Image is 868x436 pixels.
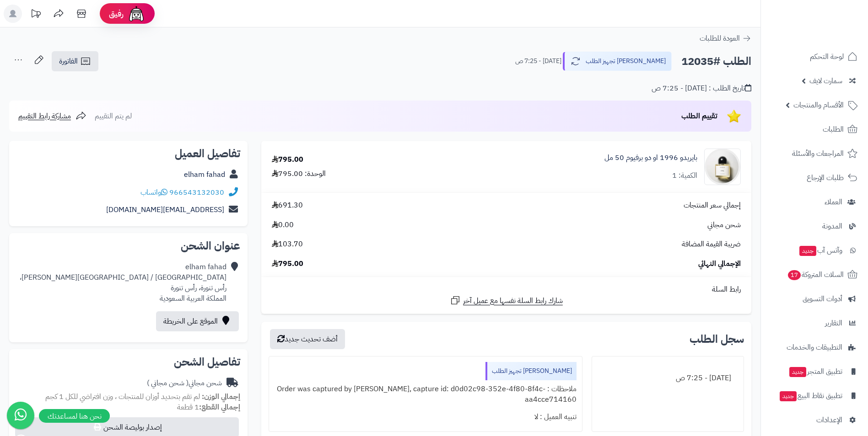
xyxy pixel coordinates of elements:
[272,154,303,165] div: 795.00
[698,259,741,269] span: الإجمالي النهائي
[463,296,563,306] span: شارك رابط السلة نفسها مع عميل آخر
[766,215,863,237] a: المدونة
[16,148,240,159] h2: تفاصيل العميل
[806,16,859,35] img: logo-2.png
[803,292,842,305] span: أدوات التسويق
[45,391,200,402] span: لم تقم بتحديد أوزان للمنتجات ، وزن افتراضي للكل 1 كجم
[798,244,842,257] span: وآتس آب
[515,57,561,66] small: [DATE] - 7:25 ص
[450,295,563,306] a: شارك رابط السلة نفسها مع عميل آخر
[780,391,797,401] span: جديد
[563,52,672,71] button: [PERSON_NAME] تجهيز الطلب
[816,414,842,426] span: الإعدادات
[690,334,744,345] h3: سجل الطلب
[16,356,240,367] h2: تفاصيل الشحن
[59,56,78,67] span: الفاتورة
[823,123,844,136] span: الطلبات
[807,171,844,184] span: طلبات الإرجاع
[202,391,240,402] strong: إجمالي الوزن:
[766,361,863,383] a: تطبيق المتجرجديد
[787,268,844,281] span: السلات المتروكة
[20,262,226,303] div: elham fahad [GEOGRAPHIC_DATA] / [GEOGRAPHIC_DATA][PERSON_NAME]، رأس تنورة، رأس تنورة المملكة العر...
[792,147,844,160] span: المراجعات والأسئلة
[766,264,863,286] a: السلات المتروكة17
[272,259,303,269] span: 795.00
[485,362,577,380] div: [PERSON_NAME] تجهيز الطلب
[705,149,740,185] img: 1686063440-Byredo1996_U_Edp100Ml-90x90.jpg
[766,312,863,334] a: التقارير
[156,311,239,331] a: الموقع على الخريطة
[799,246,816,256] span: جديد
[18,111,86,122] a: مشاركة رابط التقييم
[272,169,326,179] div: الوحدة: 795.00
[787,341,842,354] span: التطبيقات والخدمات
[147,378,222,388] div: شحن مجاني
[184,169,225,180] a: elham fahad
[766,143,863,165] a: المراجعات والأسئلة
[598,369,738,387] div: [DATE] - 7:25 ص
[766,409,863,431] a: الإعدادات
[787,270,801,281] span: 17
[275,408,577,426] div: تنبيه العميل : لا
[825,317,842,330] span: التقارير
[766,167,863,189] a: طلبات الإرجاع
[681,52,751,71] h2: الطلب #12035
[127,5,146,23] img: ai-face.png
[672,170,697,181] div: الكمية: 1
[700,33,740,44] span: العودة للطلبات
[766,191,863,213] a: العملاء
[700,33,751,44] a: العودة للطلبات
[652,83,751,94] div: تاريخ الطلب : [DATE] - 7:25 ص
[18,111,71,122] span: مشاركة رابط التقييم
[809,74,842,87] span: سمارت لايف
[707,220,741,230] span: شحن مجاني
[766,336,863,358] a: التطبيقات والخدمات
[779,389,842,402] span: تطبيق نقاط البيع
[109,8,124,19] span: رفيق
[766,46,863,68] a: لوحة التحكم
[766,118,863,140] a: الطلبات
[177,402,240,413] small: 1 قطعة
[682,239,741,250] span: ضريبة القيمة المضافة
[766,239,863,261] a: وآتس آبجديد
[684,200,741,211] span: إجمالي سعر المنتجات
[275,380,577,409] div: ملاحظات : Order was captured by [PERSON_NAME], capture id: d0d02c98-352e-4f80-8f4c-aa4cce714160
[810,50,844,63] span: لوحة التحكم
[822,220,842,233] span: المدونة
[604,153,697,163] a: بايريدو 1996 او دو برفيوم 50 مل
[272,220,294,230] span: 0.00
[766,288,863,310] a: أدوات التسويق
[788,365,842,378] span: تطبيق المتجر
[24,5,47,25] a: تحديثات المنصة
[272,239,303,250] span: 103.70
[199,402,240,413] strong: إجمالي القطع:
[52,51,98,71] a: الفاتورة
[270,329,345,349] button: أضف تحديث جديد
[147,378,189,388] span: ( شحن مجاني )
[766,385,863,407] a: تطبيق نقاط البيعجديد
[140,187,167,198] a: واتساب
[95,111,132,122] span: لم يتم التقييم
[16,240,240,251] h2: عنوان الشحن
[265,284,748,295] div: رابط السلة
[169,187,224,198] a: 966543132030
[106,204,224,215] a: [EMAIL_ADDRESS][DOMAIN_NAME]
[681,111,717,122] span: تقييم الطلب
[789,367,806,377] span: جديد
[825,196,842,208] span: العملاء
[793,99,844,112] span: الأقسام والمنتجات
[272,200,303,211] span: 691.30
